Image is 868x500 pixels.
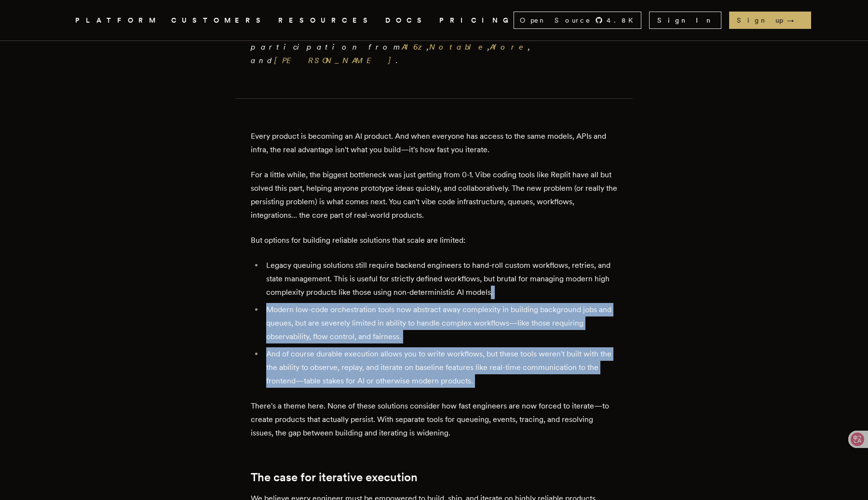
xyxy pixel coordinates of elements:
[171,14,267,26] a: CUSTOMERS
[402,42,427,52] a: A16z
[75,14,160,26] button: PLATFORM
[729,12,811,29] a: Sign up
[251,168,617,222] p: For a little while, the biggest bottleneck was just getting from 0-1. Vibe coding tools like Repl...
[439,14,514,26] a: PRICING
[251,471,617,484] h2: The case for iterative execution
[263,259,617,299] li: Legacy queuing solutions still require backend engineers to hand-roll custom workflows, retries, ...
[787,15,803,25] span: →
[263,347,617,388] li: And of course durable execution allows you to write workflows, but these tools weren't built with...
[263,303,617,343] li: Modern low-code orchestration tools now abstract away complexity in building background jobs and ...
[278,14,374,26] button: RESOURCES
[520,15,591,25] span: Open Source
[385,14,428,26] a: DOCS
[490,42,528,52] a: Afore
[251,399,617,440] p: There's a theme here. None of these solutions consider how fast engineers are now forced to itera...
[251,130,617,157] p: Every product is becoming an AI product. And when everyone has access to the same models, APIs an...
[274,56,396,65] a: [PERSON_NAME]
[429,42,488,52] a: Notable
[649,12,721,29] a: Sign In
[251,234,617,247] p: But options for building reliable solutions that scale are limited:
[607,15,639,25] span: 4.8 K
